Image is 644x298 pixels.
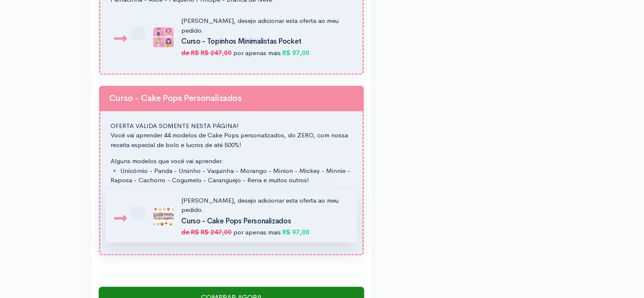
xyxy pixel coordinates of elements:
[233,49,281,57] span: por apenas mais
[181,196,339,214] span: [PERSON_NAME], desejo adicionar esta oferta ao meu pedido.
[282,49,310,57] strong: R$ 97,00
[181,49,199,57] strong: de R$
[181,228,199,236] strong: de R$
[111,121,352,150] p: OFERTA VÁLIDA SOMENTE NESTA PÁGINA! Você vai aprender 44 modelos de Cake Pops personalizados, do ...
[201,49,232,57] strong: R$ 247,00
[181,38,347,46] h3: Curso - Topinhos Minimalistas Pocket
[109,94,354,103] h2: Curso - Cake Pops Personalizados
[111,156,352,185] p: Alguns modelos que você vai aprender: 🔹 Unicórnio - Panda - Ursinho - Vaquinha - Morango - Minion...
[282,228,310,236] strong: R$ 97,00
[153,206,174,227] img: CAKE POPs Personalizados
[233,228,281,236] span: por apenas mais
[181,217,347,226] h3: Curso - Cake Pops Personalizados
[201,228,232,236] strong: R$ 247,00
[153,27,174,47] img: Topinhos Minimalistas Pocket
[181,17,339,34] span: [PERSON_NAME], desejo adicionar esta oferta ao meu pedido.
